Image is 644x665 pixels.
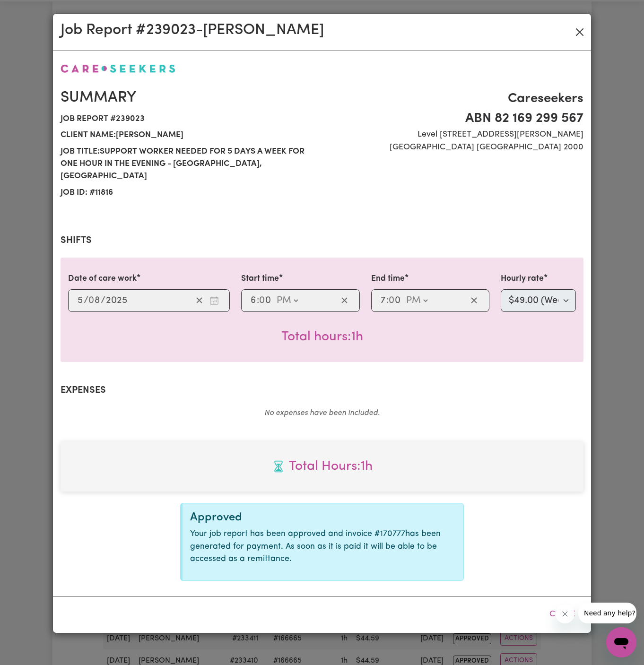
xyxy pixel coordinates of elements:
[101,295,105,306] span: /
[61,64,175,73] img: Careseekers logo
[328,141,583,154] span: [GEOGRAPHIC_DATA] [GEOGRAPHIC_DATA] 2000
[190,528,456,565] p: Your job report has been approved and invoice # 170777 has been generated for payment. As soon as...
[389,296,394,305] span: 0
[578,603,636,623] iframe: Message from company
[380,294,386,308] input: --
[61,385,583,396] h2: Expenses
[61,21,324,39] h2: Job Report # 239023 - [PERSON_NAME]
[61,89,316,107] h2: Summary
[328,89,583,109] span: Careseekers
[386,295,389,306] span: :
[259,296,265,305] span: 0
[88,296,94,305] span: 0
[61,127,316,143] span: Client name: [PERSON_NAME]
[606,627,636,657] iframe: Button to launch messaging window
[241,273,279,285] label: Start time
[84,295,88,306] span: /
[105,294,128,308] input: ----
[190,512,242,523] span: Approved
[501,273,544,285] label: Hourly rate
[61,185,316,201] span: Job ID: # 11816
[328,109,583,129] span: ABN 82 169 299 567
[77,294,84,308] input: --
[68,273,137,285] label: Date of care work
[260,294,272,308] input: --
[281,330,363,344] span: Total hours worked: 1 hour
[328,129,583,141] span: Level [STREET_ADDRESS][PERSON_NAME]
[89,294,101,308] input: --
[68,457,576,476] span: Total hours worked: 1 hour
[61,111,316,127] span: Job report # 239023
[264,409,380,417] em: No expenses have been included.
[541,604,583,625] button: Close
[207,294,222,308] button: Enter the date of care work
[371,273,405,285] label: End time
[192,294,207,308] button: Clear date
[250,294,257,308] input: --
[389,294,401,308] input: --
[257,295,259,306] span: :
[572,25,587,40] button: Close
[61,144,316,185] span: Job title: Support Worker Needed For 5 Days A Week For One Hour In The Evening - [GEOGRAPHIC_DATA...
[61,235,583,246] h2: Shifts
[556,605,574,623] iframe: Close message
